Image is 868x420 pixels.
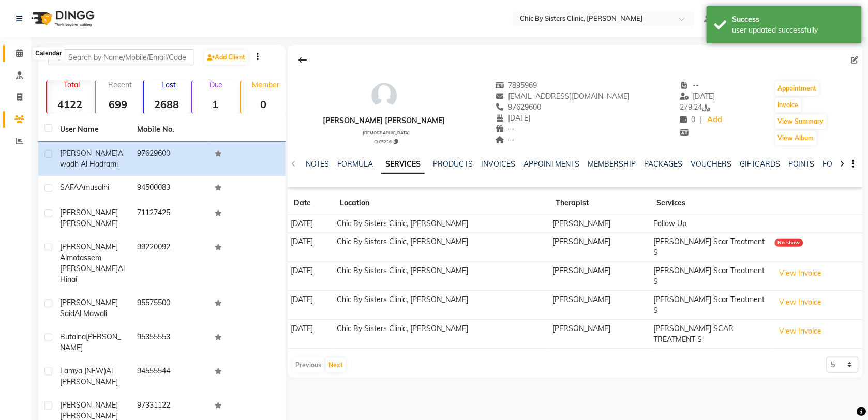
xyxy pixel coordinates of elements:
p: Recent [100,80,141,89]
a: SERVICES [381,155,425,174]
td: [PERSON_NAME] [549,262,650,291]
strong: 2688 [144,98,189,111]
th: Therapist [549,191,650,215]
td: Chic By Sisters Clinic, [PERSON_NAME] [334,215,549,233]
div: No show [775,239,803,247]
img: logo [26,4,97,33]
span: [PERSON_NAME] [60,208,118,217]
a: INVOICES [481,159,515,169]
td: 99220092 [131,235,208,291]
span: musalhi [84,183,109,192]
td: Chic By Sisters Clinic, [PERSON_NAME] [334,233,549,262]
td: 94500083 [131,176,208,201]
th: Location [334,191,549,215]
span: 7895969 [495,81,537,90]
td: [PERSON_NAME] [549,233,650,262]
button: View Album [775,131,817,145]
p: Due [194,80,238,89]
span: [PERSON_NAME] [60,332,121,352]
div: CLC5236 [327,138,445,145]
div: user updated successfully [732,25,854,36]
span: -- [495,124,515,133]
th: Mobile No. [131,118,208,142]
td: [PERSON_NAME] SCAR TREATMENT S [650,320,771,349]
p: Lost [148,80,189,89]
td: [DATE] [288,291,334,320]
strong: 0 [241,98,287,111]
a: APPOINTMENTS [523,159,579,169]
strong: 4122 [47,98,93,111]
span: 279.24 [680,102,710,112]
p: Member [245,80,287,89]
a: MEMBERSHIP [588,159,636,169]
a: PRODUCTS [433,159,473,169]
td: 71127425 [131,201,208,235]
td: Follow Up [650,215,771,233]
a: GIFTCARDS [740,159,780,169]
div: Back to Client [292,50,313,70]
button: Next [326,358,346,372]
td: [PERSON_NAME] [549,291,650,320]
span: [EMAIL_ADDRESS][DOMAIN_NAME] [495,92,630,101]
a: POINTS [788,159,815,169]
span: 97629600 [495,102,542,112]
td: 97629600 [131,142,208,176]
span: 0 [680,115,695,124]
span: -- [495,135,515,144]
td: [PERSON_NAME] [549,320,650,349]
td: [PERSON_NAME] Scar Treatment S [650,262,771,291]
button: View Summary [775,114,827,129]
button: Appointment [775,81,819,96]
a: FORMULA [337,159,373,169]
strong: 1 [192,98,238,111]
td: 95575500 [131,291,208,325]
span: [PERSON_NAME] said [60,298,118,318]
span: | [699,114,701,125]
td: Chic By Sisters Clinic, [PERSON_NAME] [334,320,549,349]
p: Total [51,80,93,89]
span: [PERSON_NAME] [60,400,118,410]
th: Services [650,191,771,215]
td: Chic By Sisters Clinic, [PERSON_NAME] [334,291,549,320]
span: ﷼ [702,102,710,112]
th: User Name [54,118,131,142]
img: avatar [369,80,400,111]
a: Add Client [204,50,248,65]
td: [PERSON_NAME] [549,215,650,233]
a: NOTES [306,159,329,169]
th: Date [288,191,334,215]
div: Success [732,14,854,25]
input: Search by Name/Mobile/Email/Code [48,49,194,65]
a: PACKAGES [644,159,682,169]
button: View Invoice [775,294,827,310]
strong: 699 [96,98,141,111]
td: [DATE] [288,262,334,291]
span: [DATE] [495,113,531,123]
span: SAFAA [60,183,84,192]
button: View Invoice [775,323,827,339]
span: Al mawali [74,309,107,318]
td: [DATE] [288,215,334,233]
td: Chic By Sisters Clinic, [PERSON_NAME] [334,262,549,291]
span: butaina [60,332,86,341]
button: View Invoice [775,265,827,281]
td: [DATE] [288,233,334,262]
span: [PERSON_NAME] [60,219,118,228]
span: [DEMOGRAPHIC_DATA] [363,130,410,136]
td: 94555544 [131,359,208,394]
span: -- [680,81,699,90]
a: FORMS [823,159,849,169]
a: VOUCHERS [691,159,731,169]
span: [PERSON_NAME] [60,148,118,158]
td: 95355553 [131,325,208,359]
button: Invoice [775,98,801,112]
a: Add [706,113,724,127]
td: [PERSON_NAME] Scar Treatment S [650,291,771,320]
td: [DATE] [288,320,334,349]
div: [PERSON_NAME] [PERSON_NAME] [323,115,445,126]
span: [DATE] [680,92,715,101]
span: Lamya (NEW) [60,366,106,376]
span: [PERSON_NAME] almotassem [PERSON_NAME] [60,242,118,273]
td: [PERSON_NAME] Scar Treatment S [650,233,771,262]
div: Calendar [33,48,64,60]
